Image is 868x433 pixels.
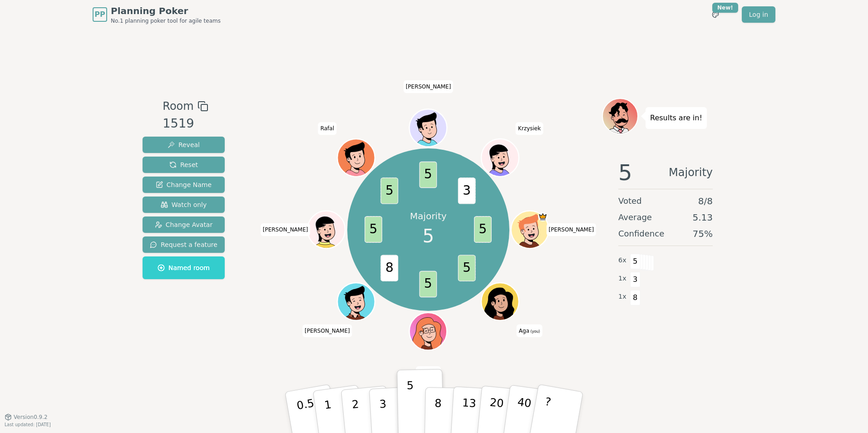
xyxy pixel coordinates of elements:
span: 75 % [693,227,713,240]
span: Version 0.9.2 [14,413,48,421]
button: Request a feature [143,236,225,253]
button: Watch only [143,197,225,213]
span: Last updated: [DATE] [5,422,51,427]
span: 5 [423,222,434,250]
span: (you) [529,329,540,333]
span: Room [163,98,193,114]
span: Named room [158,263,210,272]
button: Click to change your avatar [483,284,518,319]
span: 5.13 [692,211,713,224]
span: 6 x [618,256,626,266]
span: Reset [169,160,198,169]
span: Voted [618,195,642,207]
button: Change Avatar [143,216,225,233]
p: 5 [407,379,414,428]
span: 5 [419,271,437,297]
span: 8 [630,290,641,305]
span: Click to change your name [416,366,440,379]
span: 3 [630,272,641,287]
span: 5 [419,162,437,188]
button: Named room [143,256,225,279]
span: 5 [458,255,476,281]
span: Average [618,211,652,224]
span: No.1 planning poker tool for agile teams [111,17,221,25]
span: Change Name [156,180,212,189]
button: Reset [143,157,225,173]
div: 1519 [163,114,208,133]
span: Planning Poker [111,5,221,17]
a: Log in [742,6,775,23]
button: New! [707,6,724,23]
span: Click to change your name [318,122,336,135]
span: Reveal [168,140,200,149]
span: 5 [365,216,383,243]
span: PP [94,9,105,20]
div: New! [712,3,738,13]
p: Majority [410,210,447,222]
button: Change Name [143,177,225,193]
span: 1 x [618,292,626,302]
span: Confidence [618,227,664,240]
span: Click to change your name [517,324,542,337]
span: 5 [618,162,632,183]
span: 8 / 8 [698,195,713,207]
span: 5 [381,177,399,204]
button: Version0.9.2 [5,413,48,421]
p: Results are in! [650,112,702,124]
a: PPPlanning PokerNo.1 planning poker tool for agile teams [93,5,221,25]
span: Majority [669,162,713,183]
span: Igor is the host [538,212,548,221]
span: Change Avatar [155,220,213,229]
span: Click to change your name [404,80,454,93]
span: 8 [381,255,399,281]
span: Request a feature [150,240,217,249]
button: Reveal [143,137,225,153]
span: 1 x [618,274,626,284]
span: 5 [630,254,641,269]
span: 3 [458,177,476,204]
span: Click to change your name [547,223,597,236]
span: 5 [474,216,492,243]
span: Click to change your name [516,122,543,135]
span: Watch only [161,200,207,209]
span: Click to change your name [261,223,311,236]
span: Click to change your name [302,324,352,337]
